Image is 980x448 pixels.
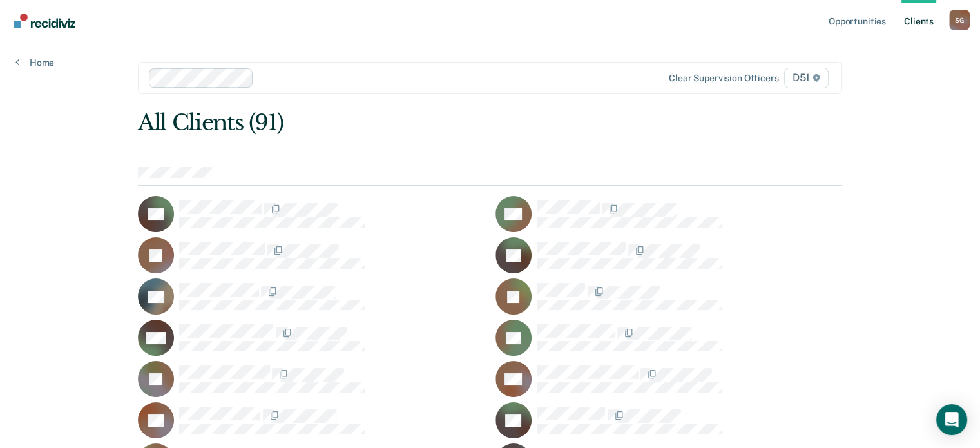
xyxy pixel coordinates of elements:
div: All Clients (91) [138,110,701,136]
img: Recidiviz [14,14,75,28]
div: Open Intercom Messenger [936,404,967,435]
button: Profile dropdown button [949,10,970,30]
span: D51 [784,68,829,88]
div: S G [949,10,970,30]
div: Clear supervision officers [669,73,778,84]
a: Home [15,57,54,68]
